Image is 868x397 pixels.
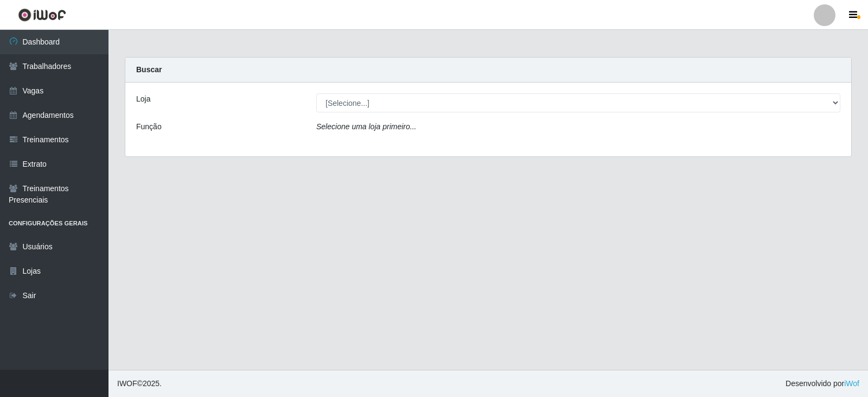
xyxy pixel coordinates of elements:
img: CoreUI Logo [18,8,66,22]
span: © 2025 . [117,378,162,389]
span: Desenvolvido por [786,378,859,389]
label: Função [136,121,162,133]
i: Selecione uma loja primeiro... [316,122,416,131]
label: Loja [136,93,150,105]
span: IWOF [117,379,137,388]
strong: Buscar [136,65,162,74]
a: iWof [844,379,859,388]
